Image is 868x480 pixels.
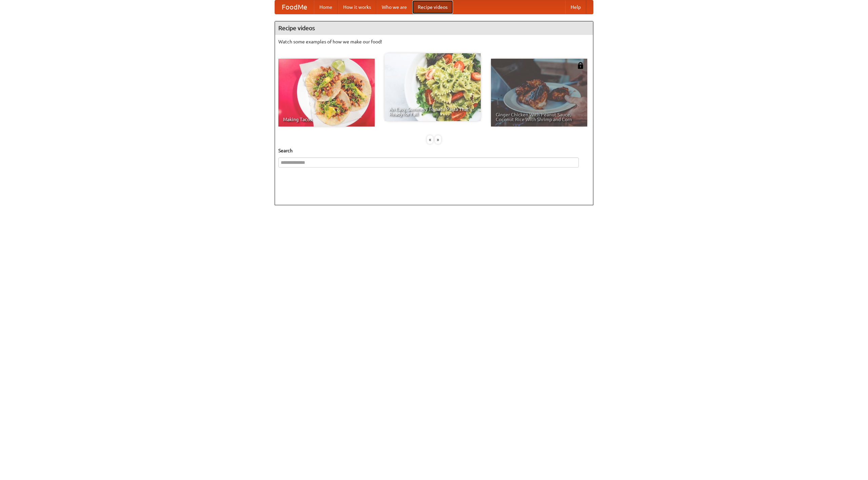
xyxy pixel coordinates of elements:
span: An Easy, Summery Tomato Pasta That's Ready for Fall [389,107,476,116]
p: Watch some examples of how we make our food! [278,38,590,45]
a: Recipe videos [412,0,453,14]
a: Making Tacos [278,59,375,127]
span: Making Tacos [283,117,370,122]
img: 483408.png [577,62,584,69]
a: Home [314,0,338,14]
a: FoodMe [275,0,314,14]
a: How it works [338,0,376,14]
a: An Easy, Summery Tomato Pasta That's Ready for Fall [384,53,481,121]
a: Who we are [376,0,412,14]
div: » [435,135,441,144]
h5: Search [278,147,590,154]
h4: Recipe videos [275,21,593,35]
div: « [427,135,433,144]
a: Help [565,0,586,14]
